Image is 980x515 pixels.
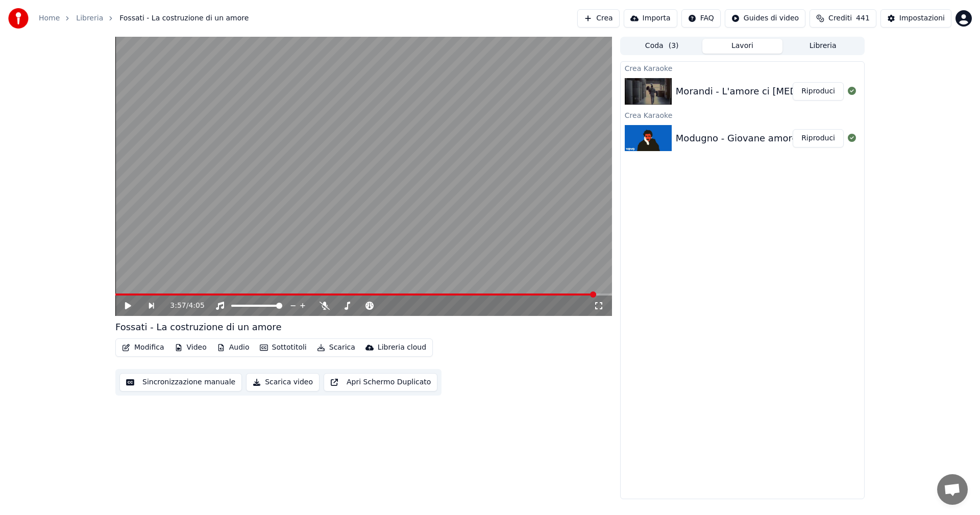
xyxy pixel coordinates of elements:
div: Crea Karaoke [621,62,864,74]
nav: breadcrumb [39,13,249,23]
span: 441 [856,13,870,23]
button: Crea [577,9,619,28]
button: Riproduci [793,82,844,101]
div: Morandi - L'amore ci [MEDICAL_DATA] la vita [676,84,880,99]
button: Coda [622,39,702,54]
a: Libreria [76,13,103,23]
button: Audio [213,340,254,355]
div: Aprire la chat [937,474,968,505]
button: FAQ [681,9,721,28]
button: Scarica [313,340,359,355]
button: Apri Schermo Duplicato [324,373,437,391]
button: Importa [624,9,677,28]
span: 4:05 [188,301,204,311]
button: Impostazioni [880,9,951,28]
div: Crea Karaoke [621,109,864,121]
button: Crediti441 [810,9,876,28]
span: Fossati - La costruzione di un amore [119,13,249,23]
button: Sincronizzazione manuale [119,373,242,391]
button: Video [170,340,211,355]
div: Modugno - Giovane amore [676,131,798,145]
button: Modifica [118,340,168,355]
div: Impostazioni [899,13,945,23]
div: Libreria cloud [378,342,426,353]
img: youka [8,8,29,29]
button: Lavori [702,39,783,54]
div: Fossati - La costruzione di un amore [115,320,281,334]
button: Riproduci [793,129,844,148]
span: Crediti [828,13,852,23]
span: ( 3 ) [669,41,679,51]
span: 3:57 [170,301,186,311]
div: / [170,301,194,311]
button: Libreria [782,39,863,54]
button: Sottotitoli [256,340,311,355]
a: Home [39,13,60,23]
button: Guides di video [725,9,805,28]
button: Scarica video [246,373,320,391]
